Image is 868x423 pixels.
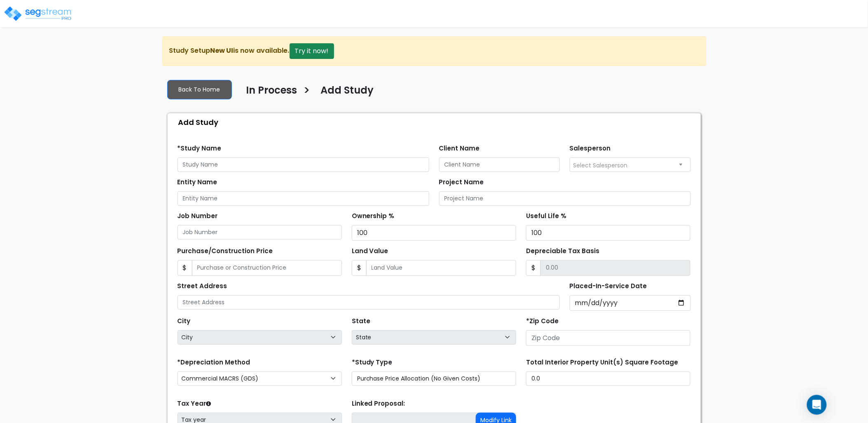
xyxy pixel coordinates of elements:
[178,247,273,256] label: Purchase/Construction Price
[526,317,559,326] label: *Zip Code
[178,211,218,221] label: Job Number
[178,317,191,326] label: City
[352,247,388,256] label: Land Value
[352,317,370,326] label: State
[439,178,484,187] label: Project Name
[246,85,297,99] h4: In Process
[352,225,516,241] input: Ownership %
[439,191,691,206] input: Project Name
[3,5,73,22] img: logo_pro_r.png
[178,225,342,240] input: Job Number
[540,260,690,276] input: 0.00
[178,358,250,367] label: *Depreciation Method
[178,144,222,153] label: *Study Name
[178,191,429,206] input: Entity Name
[321,85,374,99] h4: Add Study
[526,260,541,276] span: $
[526,371,690,386] input: total square foot
[439,157,560,172] input: Client Name
[290,43,334,59] button: Try it now!
[178,295,560,310] input: Street Address
[352,260,367,276] span: $
[570,282,647,291] label: Placed-In-Service Date
[178,260,192,276] span: $
[211,46,234,55] strong: New UI
[315,85,374,102] a: Add Study
[352,211,395,221] label: Ownership %
[526,225,690,241] input: Useful Life %
[352,358,393,367] label: *Study Type
[304,84,311,100] h3: >
[178,178,218,187] label: Entity Name
[178,157,429,172] input: Study Name
[240,85,297,102] a: In Process
[352,399,405,409] label: Linked Proposal:
[526,358,678,367] label: Total Interior Property Unit(s) Square Footage
[366,260,516,276] input: Land Value
[178,399,211,409] label: Tax Year
[178,282,227,291] label: Street Address
[526,330,690,346] input: Zip Code
[526,211,566,221] label: Useful Life %
[570,144,611,153] label: Salesperson
[167,80,232,99] a: Back To Home
[807,395,827,415] div: Open Intercom Messenger
[162,36,706,66] div: Study Setup is now available.
[439,144,480,153] label: Client Name
[172,113,701,131] div: Add Study
[526,247,599,256] label: Depreciable Tax Basis
[573,161,628,169] span: Select Salesperson
[192,260,342,276] input: Purchase or Construction Price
